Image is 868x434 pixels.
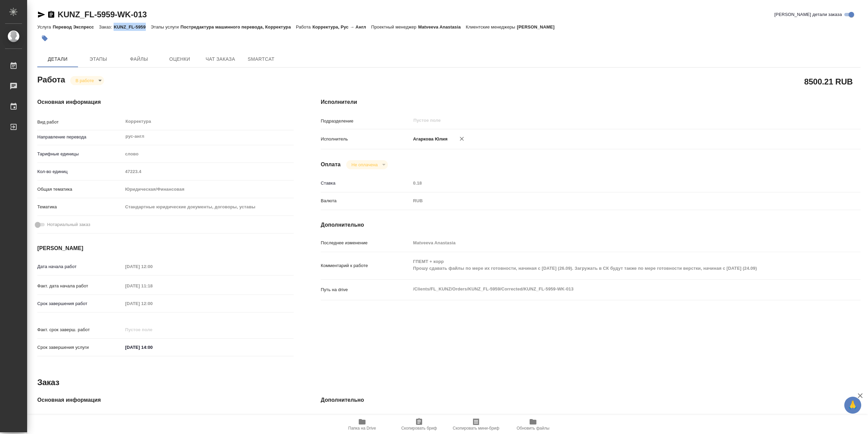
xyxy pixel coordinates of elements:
div: Юридическая/Финансовая [123,184,294,195]
textarea: /Clients/FL_KUNZ/Orders/KUNZ_FL-5959/Corrected/KUNZ_FL-5959-WK-013 [411,283,815,295]
span: [PERSON_NAME] детали заказа [774,11,842,18]
p: KUNZ_FL-5959 [114,24,151,30]
button: Скопировать бриф [391,415,448,434]
textarea: ГПЕМТ + корр Прошу сдавать файлы по мере их готовности, начиная с [DATE] (26.09). Загружать в СК ... [411,256,815,274]
p: Услуга [37,24,53,30]
input: Пустое поле [123,281,182,291]
p: Дата начала работ [37,263,123,270]
button: Не оплачена [350,162,380,168]
input: Пустое поле [411,413,815,423]
input: Пустое поле [123,262,182,271]
p: Факт. дата начала работ [37,283,123,289]
div: RUB [411,195,815,207]
p: Проектный менеджер [371,24,418,30]
span: Оценки [163,55,196,63]
button: В работе [74,78,96,83]
p: Этапы услуги [151,24,181,30]
span: Папка на Drive [348,426,376,431]
p: Вид работ [37,119,123,126]
h2: 8500.21 RUB [804,76,853,87]
a: KUNZ_FL-5959-WK-013 [58,10,147,19]
p: Срок завершения услуги [37,344,123,351]
p: Перевод Экспресс [53,24,99,30]
span: Файлы [123,55,155,63]
button: Скопировать ссылку [47,11,55,19]
h4: [PERSON_NAME] [37,244,294,252]
input: Пустое поле [411,238,815,248]
p: Последнее изменение [321,240,411,246]
button: Удалить исполнителя [454,131,469,146]
button: Папка на Drive [334,415,391,434]
h4: Дополнительно [321,221,861,229]
p: Путь на drive [321,286,411,293]
input: Пустое поле [123,325,182,335]
span: Детали [41,55,74,63]
span: Скопировать бриф [401,426,437,431]
button: Добавить тэг [37,31,52,46]
h4: Оплата [321,161,341,169]
p: Факт. срок заверш. работ [37,326,123,333]
h4: Основная информация [37,396,294,404]
p: Срок завершения работ [37,300,123,307]
input: Пустое поле [411,178,815,188]
p: [PERSON_NAME] [517,24,560,30]
h4: Основная информация [37,98,294,106]
h2: Работа [37,73,65,85]
p: Постредактура машинного перевода, Корректура [180,24,296,30]
button: Скопировать мини-бриф [448,415,505,434]
p: Matveeva Anastasia [418,24,466,30]
p: Общая тематика [37,186,123,193]
p: Кол-во единиц [37,168,123,175]
span: Скопировать мини-бриф [453,426,499,431]
p: Работа [296,24,313,30]
p: Заказ: [99,24,114,30]
input: ✎ Введи что-нибудь [123,342,182,352]
span: Этапы [82,55,115,63]
h4: Исполнители [321,98,861,106]
p: Исполнитель [321,136,411,143]
p: Ставка [321,180,411,187]
p: Комментарий к работе [321,262,411,269]
div: слово [123,148,294,160]
span: Обновить файлы [517,426,550,431]
span: Нотариальный заказ [47,221,90,228]
span: Чат заказа [204,55,237,63]
p: Тарифные единицы [37,151,123,157]
p: Тематика [37,204,123,210]
input: Пустое поле [123,413,294,423]
p: Агаркова Юлия [411,136,448,143]
p: Клиентские менеджеры [466,24,517,30]
span: SmartCat [245,55,277,63]
input: Пустое поле [413,116,800,125]
h2: Заказ [37,377,59,388]
input: Пустое поле [123,167,294,176]
div: Стандартные юридические документы, договоры, уставы [123,201,294,213]
input: Пустое поле [123,299,182,308]
p: Подразделение [321,118,411,125]
div: В работе [70,76,104,85]
span: 🙏 [847,398,859,412]
h4: Дополнительно [321,396,861,404]
p: Направление перевода [37,134,123,140]
button: Обновить файлы [505,415,561,434]
button: 🙏 [844,397,861,414]
p: Корректура, Рус → Англ [312,24,371,30]
button: Скопировать ссылку для ЯМессенджера [37,11,45,19]
div: В работе [346,160,388,169]
p: Валюта [321,197,411,204]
